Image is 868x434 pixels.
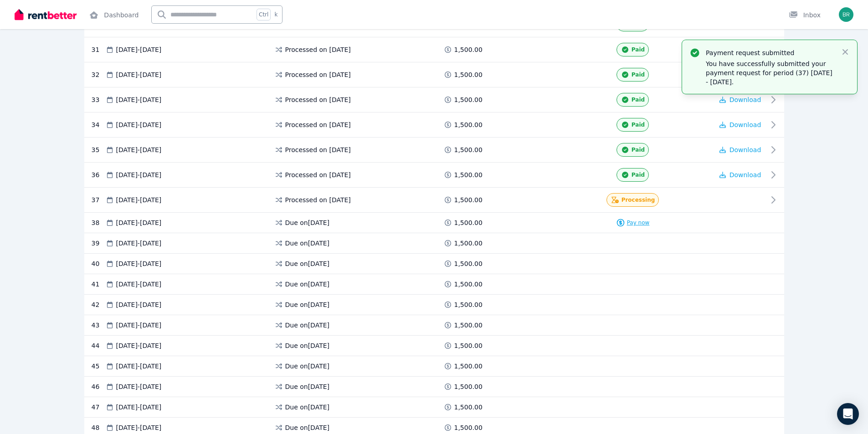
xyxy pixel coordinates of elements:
div: 48 [92,423,105,432]
span: [DATE] - [DATE] [116,423,162,432]
span: 1,500.00 [454,45,483,54]
span: [DATE] - [DATE] [116,195,162,204]
span: Due on [DATE] [285,321,330,330]
span: Paid [632,46,645,53]
span: 1,500.00 [454,403,483,412]
span: [DATE] - [DATE] [116,280,162,289]
button: Download [719,170,761,179]
div: 35 [92,143,105,157]
span: Processing [621,196,655,204]
span: [DATE] - [DATE] [116,120,162,129]
div: 31 [92,43,105,56]
span: 1,500.00 [454,120,483,129]
span: 1,500.00 [454,95,483,104]
span: Paid [632,146,645,153]
span: 1,500.00 [454,218,483,227]
div: 42 [92,300,105,309]
span: 1,500.00 [454,145,483,154]
span: 1,500.00 [454,423,483,432]
span: [DATE] - [DATE] [116,218,162,227]
span: [DATE] - [DATE] [116,362,162,371]
div: Inbox [789,10,821,20]
span: [DATE] - [DATE] [116,382,162,391]
span: [DATE] - [DATE] [116,170,162,179]
span: 1,500.00 [454,170,483,179]
div: 38 [92,218,105,227]
span: 1,500.00 [454,321,483,330]
div: 37 [92,193,105,207]
span: [DATE] - [DATE] [116,403,162,412]
span: [DATE] - [DATE] [116,321,162,330]
button: Download [719,95,761,104]
span: Processed on [DATE] [285,120,351,129]
span: Processed on [DATE] [285,195,351,204]
span: 1,500.00 [454,70,483,79]
span: [DATE] - [DATE] [116,70,162,79]
span: 1,500.00 [454,239,483,248]
span: Processed on [DATE] [285,70,351,79]
span: Paid [632,121,645,128]
span: Pay now [627,219,650,226]
span: 1,500.00 [454,259,483,268]
div: 45 [92,362,105,371]
span: Due on [DATE] [285,218,330,227]
span: 1,500.00 [454,280,483,289]
span: Due on [DATE] [285,280,330,289]
span: [DATE] - [DATE] [116,45,162,54]
div: 46 [92,382,105,391]
span: [DATE] - [DATE] [116,95,162,104]
span: k [274,11,277,18]
button: Download [719,120,761,129]
span: [DATE] - [DATE] [116,259,162,268]
span: 1,500.00 [454,362,483,371]
span: Due on [DATE] [285,259,330,268]
div: 43 [92,321,105,330]
span: 1,500.00 [454,195,483,204]
img: RentBetter [15,8,77,21]
span: Paid [632,171,645,179]
div: 33 [92,93,105,107]
span: Processed on [DATE] [285,145,351,154]
span: 1,500.00 [454,341,483,350]
span: Due on [DATE] [285,403,330,412]
span: Processed on [DATE] [285,45,351,54]
span: [DATE] - [DATE] [116,239,162,248]
span: [DATE] - [DATE] [116,300,162,309]
div: 40 [92,259,105,268]
div: 32 [92,68,105,82]
span: Download [729,121,761,128]
span: Paid [632,71,645,78]
span: Download [729,96,761,103]
p: You have successfully submitted your payment request for period (37) [DATE] - [DATE]. [706,59,833,87]
span: Download [729,146,761,153]
span: Paid [632,96,645,103]
span: Due on [DATE] [285,300,330,309]
p: Payment request submitted [706,48,833,57]
span: Processed on [DATE] [285,170,351,179]
div: 44 [92,341,105,350]
span: Due on [DATE] [285,382,330,391]
div: 41 [92,280,105,289]
span: Ctrl [257,9,271,20]
div: 47 [92,403,105,412]
div: 34 [92,118,105,132]
div: 36 [92,168,105,182]
span: [DATE] - [DATE] [116,341,162,350]
span: Due on [DATE] [285,239,330,248]
div: Open Intercom Messenger [837,403,859,425]
span: [DATE] - [DATE] [116,145,162,154]
span: Due on [DATE] [285,423,330,432]
span: 1,500.00 [454,300,483,309]
span: 1,500.00 [454,382,483,391]
span: Download [729,171,761,179]
span: Due on [DATE] [285,362,330,371]
span: Due on [DATE] [285,341,330,350]
div: 39 [92,239,105,248]
button: Download [719,145,761,154]
img: Bradley Todd [839,7,853,22]
span: Processed on [DATE] [285,95,351,104]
